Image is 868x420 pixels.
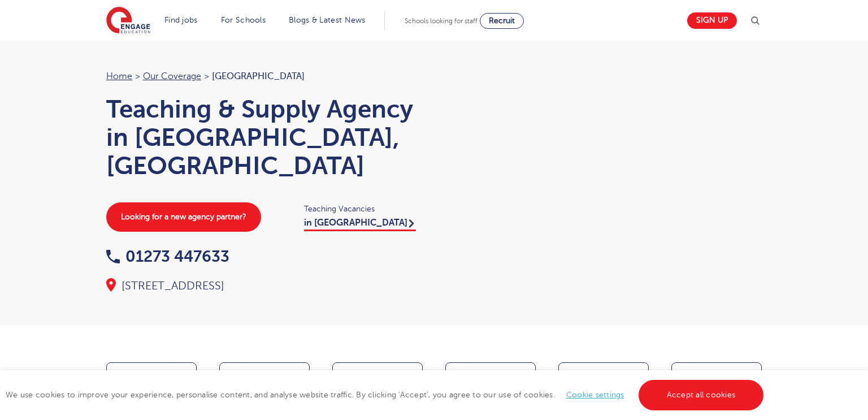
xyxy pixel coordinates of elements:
a: Accept all cookies [639,380,764,410]
a: Sign up [687,12,737,29]
a: 01273 447633 [106,248,229,265]
a: Blogs & Latest News [289,16,366,24]
span: Recruit [489,16,515,25]
span: Schools looking for staff [405,17,478,25]
a: Cookie settings [566,391,624,399]
span: Teaching Vacancies [304,202,423,215]
div: [STREET_ADDRESS] [106,278,423,294]
span: We use cookies to improve your experience, personalise content, and analyse website traffic. By c... [6,391,766,399]
a: Home [106,71,132,81]
a: Our coverage [143,71,201,81]
span: > [135,71,140,81]
nav: breadcrumb [106,69,423,84]
h1: Teaching & Supply Agency in [GEOGRAPHIC_DATA], [GEOGRAPHIC_DATA] [106,95,423,180]
span: > [204,71,209,81]
a: Looking for a new agency partner? [106,202,261,232]
span: [GEOGRAPHIC_DATA] [212,71,305,81]
a: Find jobs [164,16,198,24]
img: Engage Education [106,7,150,35]
a: Recruit [480,13,524,29]
a: in [GEOGRAPHIC_DATA] [304,218,416,231]
a: For Schools [221,16,266,24]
